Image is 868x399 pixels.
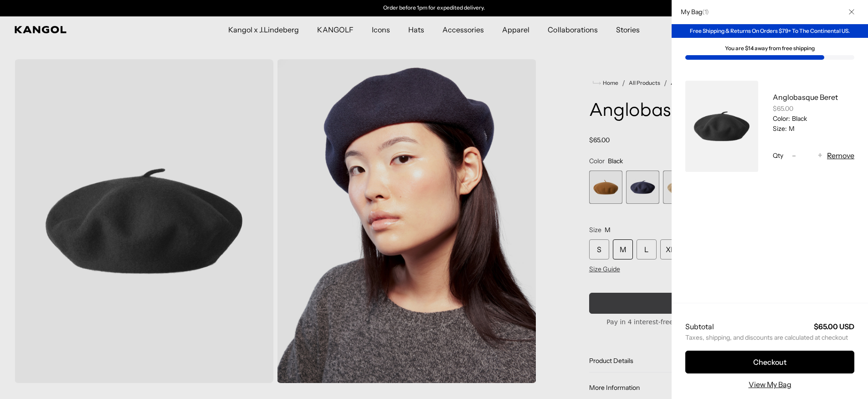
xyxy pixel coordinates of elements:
div: $65.00 [773,104,854,113]
span: + [818,150,822,162]
h2: My Bag [676,8,709,16]
span: ( ) [702,8,709,16]
span: Qty [773,151,783,160]
button: Checkout [685,351,854,373]
h2: Subtotal [685,321,714,332]
dt: Size: [773,124,787,133]
button: Remove Anglobasque Beret - Black / M [827,150,854,161]
div: Free Shipping & Returns On Orders $79+ To The Continental US. [672,24,868,38]
dt: Color: [773,114,790,123]
small: Taxes, shipping, and discounts are calculated at checkout [685,333,854,342]
dd: M [787,124,795,133]
input: Quantity for Anglobasque Beret [801,150,813,161]
span: - [792,150,796,162]
div: You are $14 away from free shipping [685,45,854,52]
a: View My Bag [749,379,791,390]
button: - [787,150,801,161]
button: + [813,150,827,161]
span: 1 [704,8,706,16]
strong: $65.00 USD [814,322,854,331]
dd: Black [790,114,807,123]
a: Anglobasque Beret [773,93,838,102]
